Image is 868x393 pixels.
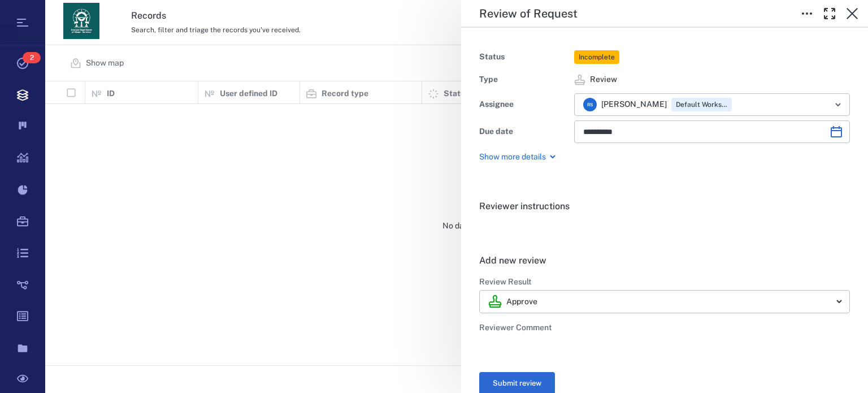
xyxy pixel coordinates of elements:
[479,223,481,234] span: .
[479,7,578,21] h5: Review of Request
[479,72,570,88] div: Type
[479,254,850,267] h6: Add new review
[841,2,863,25] button: Close
[674,100,730,110] span: Default Workspace
[479,322,850,334] h6: Reviewer Comment
[479,152,546,163] p: Show more details
[818,2,841,25] button: Toggle Fullscreen
[479,277,850,288] h6: Review Result
[830,97,846,113] button: Open
[825,120,848,143] button: Choose date, selected date is Oct 15, 2025
[796,2,818,25] button: Toggle to Edit Boxes
[23,52,41,63] span: 2
[479,49,570,65] div: Status
[590,74,617,85] span: Review
[479,97,570,113] div: Assignee
[506,296,537,308] p: Approve
[601,99,667,110] span: [PERSON_NAME]
[583,98,597,111] div: R S
[576,53,617,62] span: Incomplete
[479,124,570,140] div: Due date
[479,200,850,213] h6: Reviewer instructions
